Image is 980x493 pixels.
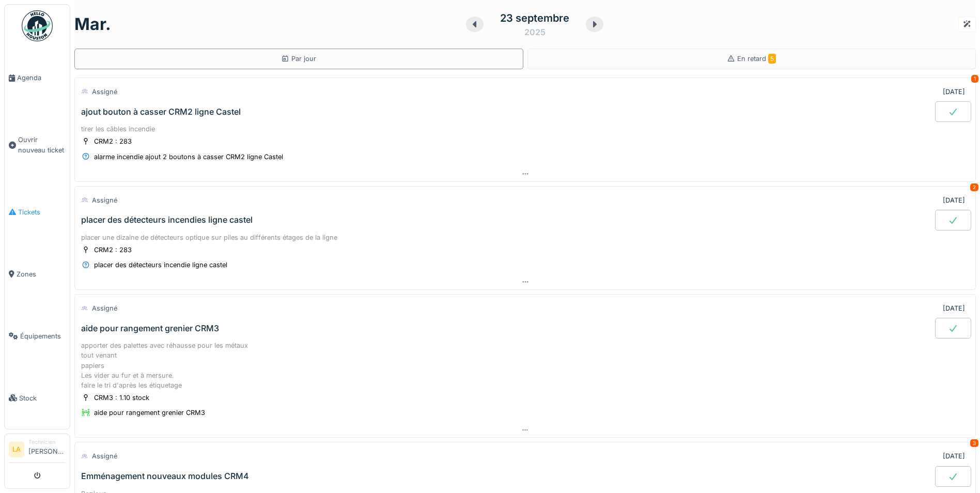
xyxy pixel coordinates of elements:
div: Assigné [92,195,117,205]
img: Badge_color-CXgf-gQk.svg [22,10,53,41]
a: Équipements [5,305,70,367]
a: LA Technicien[PERSON_NAME] [9,438,66,463]
div: 2025 [524,26,546,38]
div: CRM3 : 1.10 stock [94,393,149,403]
div: ajout bouton à casser CRM2 ligne Castel [81,107,241,117]
div: 1 [971,75,978,83]
div: CRM2 : 283 [94,245,132,255]
div: aide pour rangement grenier CRM3 [81,323,219,333]
span: 5 [768,54,776,64]
div: Assigné [92,303,117,313]
div: Emménagement nouveaux modules CRM4 [81,471,249,481]
span: Stock [19,393,66,403]
li: LA [9,442,24,457]
div: CRM2 : 283 [94,136,132,146]
li: [PERSON_NAME] [28,438,66,460]
div: placer une dizaine de détecteurs optique sur piles au différents étages de la ligne [81,233,969,242]
div: Assigné [92,451,117,461]
span: Agenda [17,73,66,83]
a: Stock [5,367,70,429]
div: alarme incendie ajout 2 boutons à casser CRM2 ligne Castel [94,152,283,162]
a: Agenda [5,47,70,109]
span: Zones [17,269,66,279]
span: Tickets [18,207,66,217]
div: placer des détecteurs incendies ligne castel [81,215,253,225]
span: Ouvrir nouveau ticket [18,135,66,155]
a: Ouvrir nouveau ticket [5,109,70,181]
div: 2 [970,183,978,191]
span: Équipements [20,331,66,341]
div: 23 septembre [500,10,569,26]
div: [DATE] [943,195,965,205]
div: placer des détecteurs incendie ligne castel [94,260,227,270]
h1: mar. [74,14,111,34]
span: En retard [737,55,776,63]
div: [DATE] [943,451,965,461]
a: Zones [5,243,70,305]
a: Tickets [5,181,70,243]
div: Par jour [281,54,316,64]
div: [DATE] [943,87,965,97]
div: Technicien [28,438,66,446]
div: apporter des palettes avec réhausse pour les métaux tout venant papiers Les vider au fur et à mer... [81,341,969,390]
div: [DATE] [943,303,965,313]
div: aide pour rangement grenier CRM3 [94,408,205,418]
div: 3 [970,439,978,447]
div: tirer les câbles incendie [81,124,969,134]
div: Assigné [92,87,117,97]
